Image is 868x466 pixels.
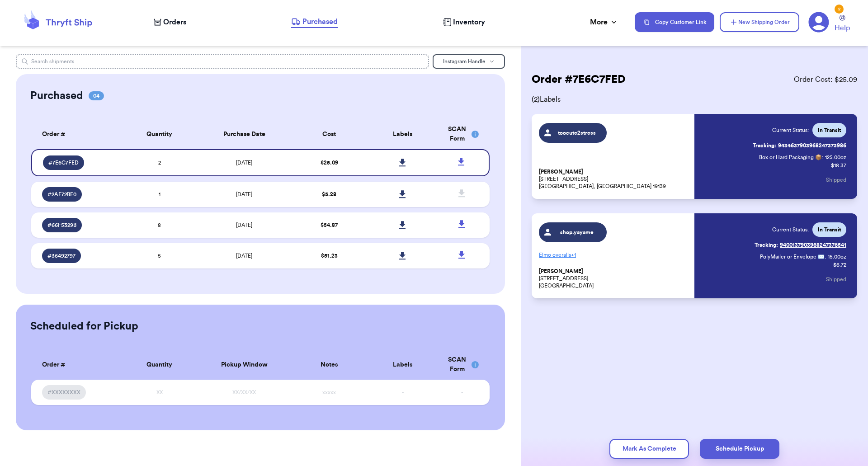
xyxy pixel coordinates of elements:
span: In Transit [818,226,841,233]
span: # 66F5329B [47,221,76,229]
th: Cost [292,119,366,149]
span: [DATE] [236,253,252,259]
span: Box or Hard Packaging 📦 [759,155,822,160]
span: + 1 [571,252,576,258]
span: # 7E6C7FED [48,159,79,166]
a: Tracking:9434637903968247373986 [753,138,846,153]
th: Order # [31,119,123,149]
span: Tracking: [755,241,778,249]
span: $ 25.09 [321,160,338,165]
span: Tracking: [753,142,776,149]
th: Pickup Window [196,350,292,380]
h2: Purchased [30,89,83,103]
span: ( 2 ) Labels [532,94,857,105]
span: # 2AF72BE0 [47,191,76,198]
span: : [822,154,823,161]
span: Purchased [302,16,338,27]
button: Copy Customer Link [635,12,714,32]
span: shop.yayame [556,229,599,236]
a: Inventory [443,17,485,28]
span: 8 [158,222,161,228]
div: SCAN Form [445,125,479,144]
div: More [590,17,618,28]
a: Purchased [291,16,338,28]
th: Notes [292,350,366,380]
h2: Scheduled for Pickup [30,319,138,334]
h2: Order # 7E6C7FED [532,72,625,87]
span: Current Status: [772,127,809,134]
span: Order Cost: $ 25.09 [794,74,857,85]
a: Help [835,15,850,33]
div: 2 [835,5,844,14]
span: 1 [159,192,160,197]
span: # 36492797 [47,252,75,259]
span: [DATE] [236,160,252,165]
span: [DATE] [236,192,252,197]
span: [PERSON_NAME] [539,268,583,275]
span: Instagram Handle [443,59,486,64]
p: [STREET_ADDRESS] [GEOGRAPHIC_DATA], [GEOGRAPHIC_DATA] 19139 [539,168,689,190]
a: Tracking:9400137903968247376541 [755,238,846,252]
div: SCAN Form [445,355,479,374]
button: Schedule Pickup [700,439,779,459]
span: : [825,253,826,260]
span: Orders [163,17,186,28]
span: 5 [158,253,161,259]
a: Orders [154,17,186,28]
p: $ 6.72 [833,261,846,268]
span: xxxxx [322,390,336,395]
p: Elmo overalls [539,248,689,262]
th: Quantity [123,350,196,380]
span: 2 [158,160,161,165]
input: Search shipments... [16,54,429,69]
button: New Shipping Order [720,12,799,32]
th: Purchase Date [196,119,292,149]
button: Instagram Handle [433,54,505,69]
p: [STREET_ADDRESS] [GEOGRAPHIC_DATA] [539,268,689,289]
span: $ 51.23 [321,253,338,259]
th: Order # [31,350,123,380]
th: Labels [366,350,439,380]
button: Mark As Complete [609,439,689,459]
span: $ 5.28 [322,192,336,197]
button: Shipped [826,170,846,190]
span: Help [835,23,850,33]
span: [DATE] [236,222,252,228]
button: Shipped [826,269,846,289]
span: XX/XX/XX [232,390,256,395]
th: Quantity [123,119,196,149]
span: Current Status: [772,226,809,233]
span: 125.00 oz [825,154,846,161]
a: 2 [808,12,829,33]
span: 15.00 oz [828,253,846,260]
span: Inventory [453,17,485,28]
span: - [461,390,463,395]
span: #XXXXXXXX [47,389,80,396]
p: $ 18.37 [831,162,846,169]
span: In Transit [818,127,841,134]
th: Labels [366,119,439,149]
span: - [402,390,404,395]
span: [PERSON_NAME] [539,169,583,175]
span: XX [156,390,163,395]
span: PolyMailer or Envelope ✉️ [760,254,825,259]
span: 04 [89,91,104,100]
span: toocute2stress [556,129,599,137]
span: $ 54.87 [321,222,338,228]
